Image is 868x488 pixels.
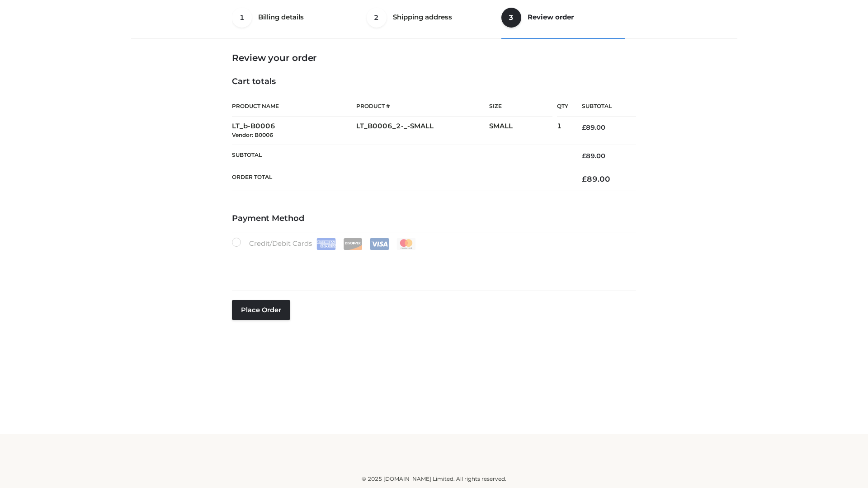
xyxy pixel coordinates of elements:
th: Order Total [232,167,568,191]
h4: Cart totals [232,77,636,87]
th: Product Name [232,96,356,117]
img: Discover [343,238,363,250]
iframe: Secure payment input frame [230,248,634,281]
img: Amex [316,238,336,250]
small: Vendor: B0006 [232,131,273,138]
bdi: 89.00 [582,174,610,183]
th: Product # [356,96,489,117]
span: £ [582,174,587,183]
span: £ [582,123,586,131]
td: LT_b-B0006 [232,117,356,145]
span: £ [582,152,586,160]
h3: Review your order [232,52,636,63]
img: Mastercard [396,238,416,250]
td: LT_B0006_2-_-SMALL [356,117,489,145]
th: Subtotal [568,96,636,117]
bdi: 89.00 [582,123,605,131]
bdi: 89.00 [582,152,605,160]
div: © 2025 [DOMAIN_NAME] Limited. All rights reserved. [134,474,734,483]
label: Credit/Debit Cards [232,238,417,250]
td: 1 [557,117,568,145]
th: Size [489,96,552,117]
img: Visa [370,238,389,250]
th: Subtotal [232,145,568,167]
th: Qty [557,96,568,117]
td: SMALL [489,117,557,145]
button: Place order [232,300,290,320]
h4: Payment Method [232,214,636,224]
